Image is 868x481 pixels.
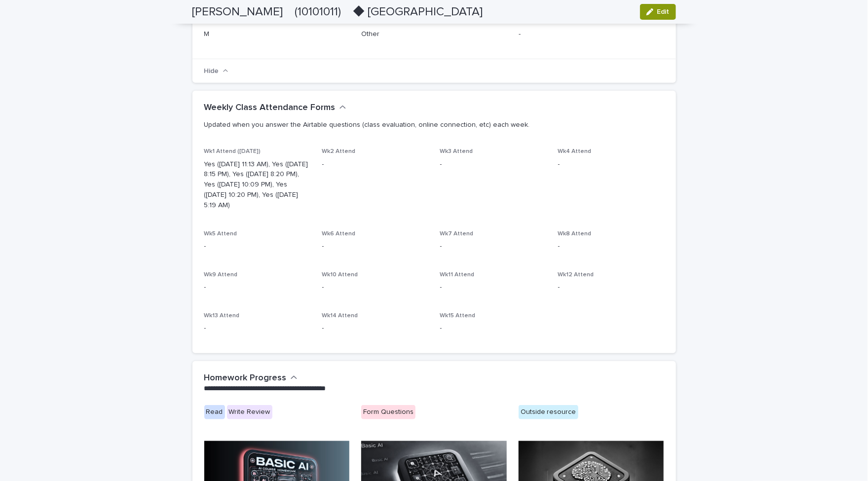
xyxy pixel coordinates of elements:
[657,8,670,15] span: Edit
[192,5,483,19] h2: [PERSON_NAME] (10101011) ◆ [GEOGRAPHIC_DATA]
[204,323,310,333] p: -
[361,29,507,39] p: Other
[322,148,356,154] span: Wk2 Attend
[322,159,428,170] p: -
[558,282,664,293] p: -
[440,272,475,278] span: Wk11 Attend
[204,405,225,419] div: Read
[204,313,240,319] span: Wk13 Attend
[558,159,664,170] p: -
[204,103,336,113] h2: Weekly Class Attendance Forms
[558,272,594,278] span: Wk12 Attend
[558,148,592,154] span: Wk4 Attend
[322,272,358,278] span: Wk10 Attend
[322,241,428,252] p: -
[440,148,473,154] span: Wk3 Attend
[322,282,428,293] p: -
[440,241,546,252] p: -
[440,282,546,293] p: -
[204,103,346,113] button: Weekly Class Attendance Forms
[440,231,474,237] span: Wk7 Attend
[204,282,310,293] p: -
[558,241,664,252] p: -
[204,148,261,154] span: Wk1 Attend ([DATE])
[204,68,228,75] button: Hide
[558,231,592,237] span: Wk8 Attend
[361,405,415,419] div: Form Questions
[440,323,546,333] p: -
[440,159,546,170] p: -
[204,373,298,384] button: Homework Progress
[204,120,660,129] p: Updated when you answer the Airtable questions (class evaluation, online connection, etc) each week.
[322,323,428,333] p: -
[322,231,356,237] span: Wk6 Attend
[204,29,350,39] p: M
[204,373,287,384] h2: Homework Progress
[204,241,310,252] p: -
[519,29,664,39] p: -
[440,313,476,319] span: Wk15 Attend
[322,313,358,319] span: Wk14 Attend
[640,4,676,20] button: Edit
[204,272,238,278] span: Wk9 Attend
[204,159,310,211] p: Yes ([DATE] 11:13 AM), Yes ([DATE] 8:15 PM), Yes ([DATE] 8:20 PM), Yes ([DATE] 10:09 PM), Yes ([D...
[227,405,272,419] div: Write Review
[519,405,578,419] div: Outside resource
[204,231,237,237] span: Wk5 Attend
